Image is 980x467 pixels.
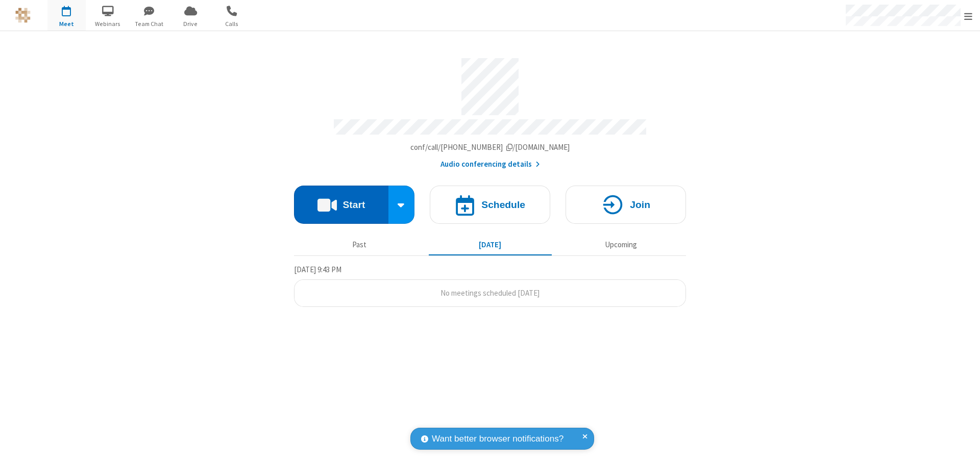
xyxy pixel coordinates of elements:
[298,235,421,254] button: Past
[430,186,550,224] button: Schedule
[410,142,570,153] button: Copy my meeting room linkCopy my meeting room link
[213,19,251,29] span: Calls
[89,19,127,29] span: Webinars
[294,186,388,224] button: Start
[630,200,650,210] h4: Join
[171,19,210,29] span: Drive
[440,288,540,298] span: No meetings scheduled [DATE]
[481,200,525,210] h4: Schedule
[440,159,540,170] button: Audio conferencing details
[429,235,552,254] button: [DATE]
[130,19,168,29] span: Team Chat
[566,186,686,224] button: Join
[15,8,31,23] img: QA Selenium DO NOT DELETE OR CHANGE
[294,50,686,170] section: Account details
[342,200,365,210] h4: Start
[294,265,341,274] span: [DATE] 9:43 PM
[432,432,563,446] span: Want better browser notifications?
[559,235,682,254] button: Upcoming
[47,19,86,29] span: Meet
[294,264,686,307] section: Today's Meetings
[388,186,415,224] div: Start conference options
[410,142,570,152] span: Copy my meeting room link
